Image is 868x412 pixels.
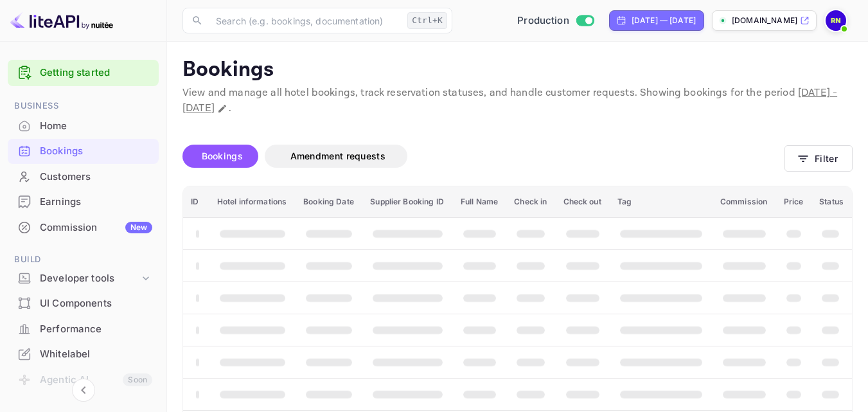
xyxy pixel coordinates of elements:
[8,342,159,367] div: Whitelabel
[8,291,159,315] a: UI Components
[776,186,811,218] th: Price
[40,144,152,159] div: Bookings
[8,291,159,316] div: UI Components
[40,195,152,210] div: Earnings
[40,220,152,235] div: Commission
[183,186,209,218] th: ID
[8,114,159,138] a: Home
[40,119,152,134] div: Home
[182,86,837,115] span: [DATE] - [DATE]
[40,170,152,184] div: Customers
[8,190,159,213] a: Earnings
[8,99,159,113] span: Business
[40,66,152,80] a: Getting started
[10,10,113,31] img: LiteAPI logo
[40,347,152,362] div: Whitelabel
[826,10,846,31] img: robert nichols
[290,150,385,161] span: Amendment requests
[362,186,453,218] th: Supplier Booking ID
[8,139,159,163] a: Bookings
[40,271,139,286] div: Developer tools
[8,267,159,290] div: Developer tools
[453,186,506,218] th: Full Name
[8,165,159,188] a: Customers
[8,342,159,366] a: Whitelabel
[506,186,555,218] th: Check in
[407,12,447,29] div: Ctrl+K
[216,102,229,115] button: Change date range
[8,253,159,267] span: Build
[8,190,159,215] div: Earnings
[8,317,159,341] a: Performance
[610,186,713,218] th: Tag
[8,215,159,240] div: CommissionNew
[512,13,599,28] div: Switch to Sandbox mode
[8,114,159,139] div: Home
[556,186,610,218] th: Check out
[125,222,152,233] div: New
[8,317,159,342] div: Performance
[732,15,797,26] p: [DOMAIN_NAME]
[811,186,852,218] th: Status
[632,15,696,26] div: [DATE] — [DATE]
[208,8,402,33] input: Search (e.g. bookings, documentation)
[8,139,159,164] div: Bookings
[40,322,152,337] div: Performance
[209,186,296,218] th: Hotel informations
[182,57,853,83] p: Bookings
[182,85,853,116] p: View and manage all hotel bookings, track reservation statuses, and handle customer requests. Sho...
[72,379,95,402] button: Collapse navigation
[713,186,776,218] th: Commission
[182,145,784,168] div: account-settings tabs
[8,165,159,190] div: Customers
[296,186,362,218] th: Booking Date
[517,13,569,28] span: Production
[8,215,159,239] a: CommissionNew
[40,296,152,311] div: UI Components
[784,145,853,172] button: Filter
[8,60,159,86] div: Getting started
[202,150,243,161] span: Bookings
